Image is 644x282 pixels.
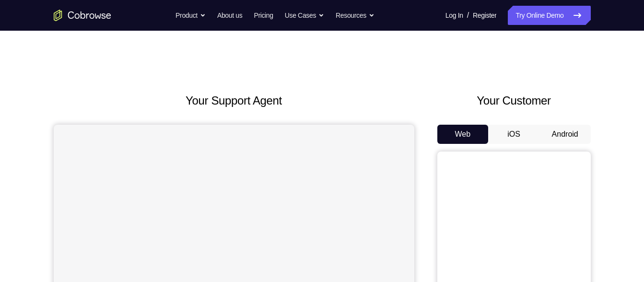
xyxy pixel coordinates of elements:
[437,125,489,144] button: Web
[467,10,469,21] span: /
[508,6,590,25] a: Try Online Demo
[54,92,414,109] h2: Your Support Agent
[473,6,496,25] a: Register
[54,10,111,21] a: Go to the home page
[217,6,242,25] a: About us
[285,6,324,25] button: Use Cases
[336,6,375,25] button: Resources
[488,125,539,144] button: iOS
[539,125,591,144] button: Android
[176,6,206,25] button: Product
[437,92,591,109] h2: Your Customer
[254,6,273,25] a: Pricing
[445,6,463,25] a: Log In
